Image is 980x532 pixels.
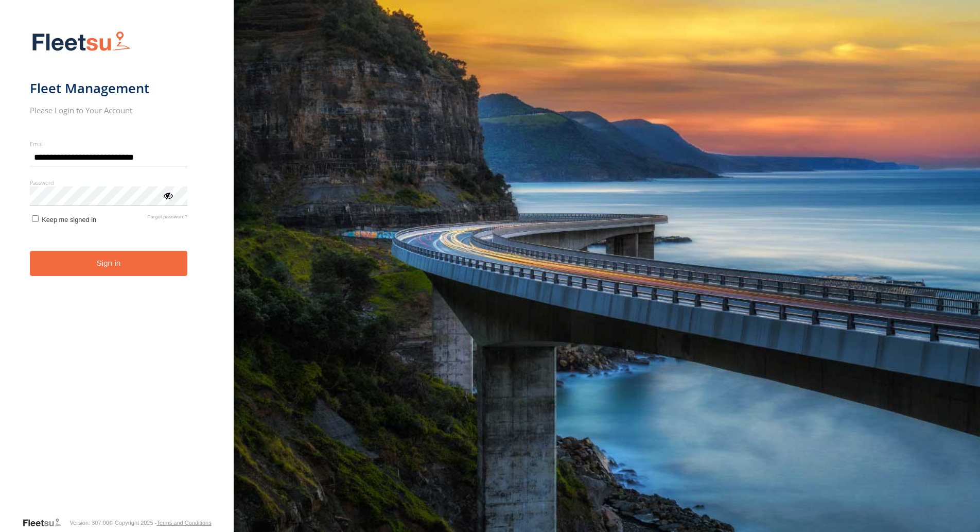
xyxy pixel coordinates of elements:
a: Forgot password? [147,214,187,224]
h2: Please Login to Your Account [30,105,188,115]
h1: Fleet Management [30,80,188,97]
div: Version: 307.00 [69,520,109,526]
input: Keep me signed in [32,215,39,222]
label: Email [30,140,188,148]
a: Terms and Conditions [156,520,211,526]
button: Sign in [30,251,188,276]
form: main [30,25,204,517]
div: © Copyright 2025 - [109,520,212,526]
a: Visit our Website [22,518,69,528]
label: Password [30,179,188,186]
span: Keep me signed in [42,216,96,224]
img: Fleetsu [30,29,133,55]
div: ViewPassword [163,190,173,200]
